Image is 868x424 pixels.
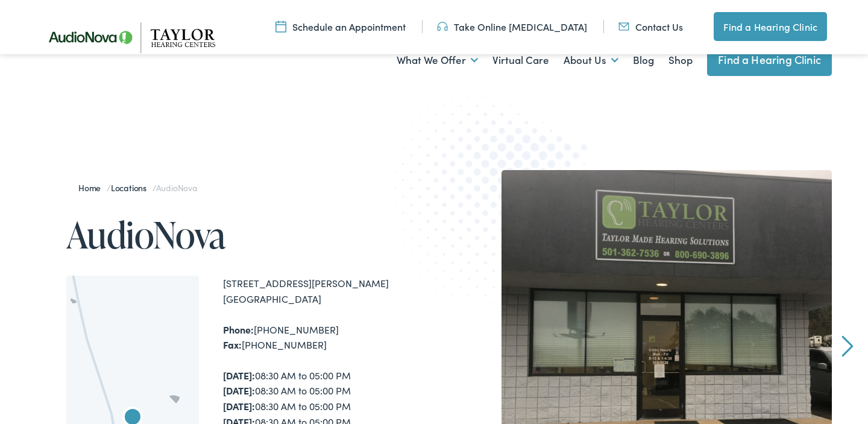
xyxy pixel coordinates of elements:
a: Find a Hearing Clinic [707,43,832,76]
strong: [DATE]: [223,369,255,382]
img: utility icon [618,20,629,33]
a: Next [842,335,854,357]
img: utility icon [275,20,286,33]
h1: AudioNova [66,215,434,255]
div: [PHONE_NUMBER] [PHONE_NUMBER] [223,322,434,353]
a: Home [78,182,107,194]
span: AudioNova [156,182,197,194]
a: Blog [633,38,654,83]
span: / / [78,182,197,194]
strong: [DATE]: [223,399,255,413]
div: [STREET_ADDRESS][PERSON_NAME] [GEOGRAPHIC_DATA] [223,276,434,306]
a: Contact Us [618,20,683,33]
a: What We Offer [397,38,478,83]
strong: Fax: [223,338,242,351]
a: Find a Hearing Clinic [714,12,827,41]
a: Virtual Care [492,38,549,83]
strong: Phone: [223,323,254,336]
a: Shop [668,38,693,83]
a: About Us [564,38,618,83]
a: Locations [111,182,153,194]
a: Take Online [MEDICAL_DATA] [437,20,587,33]
img: utility icon [437,20,448,33]
a: Schedule an Appointment [275,20,406,33]
strong: [DATE]: [223,384,255,397]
